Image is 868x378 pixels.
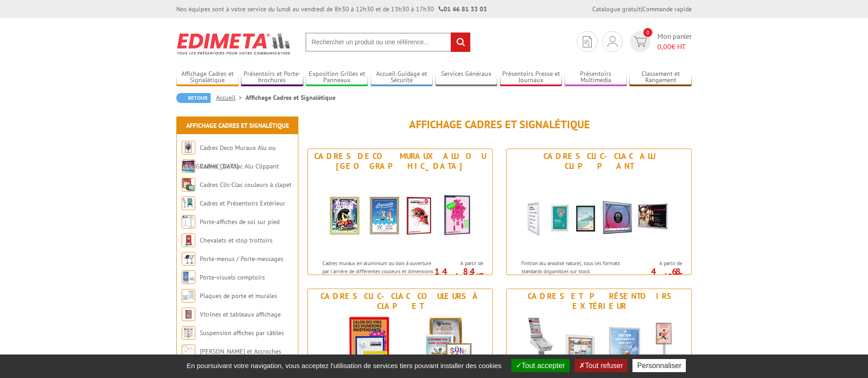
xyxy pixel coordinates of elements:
[439,5,487,13] strong: 01 46 81 33 03
[435,70,498,85] a: Services Généraux
[592,5,641,13] a: Catalogue gratuit
[200,236,273,244] a: Chevalets et stop trottoirs
[306,70,368,85] a: Exposition Grilles et Panneaux
[476,271,483,279] sup: HT
[200,329,284,337] a: Suspension affiches par câbles
[182,308,195,321] img: Vitrines et tableaux affichage
[575,359,627,372] button: Tout refuser
[200,292,277,300] a: Plaques de porte et murales
[636,260,682,267] span: A partir de
[245,93,335,102] li: Affichage Cadres et Signalétique
[506,149,692,275] a: Cadres Clic-Clac Alu Clippant Cadres Clic-Clac Alu Clippant Finition alu anodisé naturel, tous le...
[182,178,195,191] img: Cadres Clic-Clac couleurs à clapet
[176,27,292,61] img: Edimeta
[307,119,692,131] h1: Affichage Cadres et Signalétique
[316,173,484,255] img: Cadres Deco Muraux Alu ou Bois
[629,70,692,85] a: Classement et Rangement
[200,162,279,170] a: Cadres Clic-Clac Alu Clippant
[176,5,487,14] div: Nos équipes sont à votre service du lundi au vendredi de 8h30 à 12h30 et de 13h30 à 17h30
[511,359,570,372] button: Tout accepter
[433,269,483,280] p: 14.84 €
[657,31,692,52] span: Mon panier
[182,215,195,229] img: Porte-affiches de sol sur pied
[515,173,683,255] img: Cadres Clic-Clac Alu Clippant
[200,199,285,207] a: Cadres et Présentoirs Extérieur
[182,345,195,358] img: Cimaises et Accroches tableaux
[176,93,211,103] a: Retour
[634,37,647,47] img: devis rapide
[509,151,689,171] div: Cadres Clic-Clac Alu Clippant
[200,273,265,281] a: Porte-visuels comptoirs
[509,291,689,311] div: Cadres et Présentoirs Extérieur
[437,260,483,267] span: A partir de
[182,289,195,303] img: Plaques de porte et murales
[182,347,281,374] a: [PERSON_NAME] et Accroches tableaux
[182,196,195,210] img: Cadres et Présentoirs Extérieur
[241,70,303,85] a: Présentoirs et Porte-brochures
[627,31,692,52] a: devis rapide 0 Mon panier 0,00€ HT
[608,36,618,47] img: devis rapide
[200,310,281,318] a: Vitrines et tableaux affichage
[642,5,692,13] a: Commande rapide
[182,271,195,284] img: Porte-visuels comptoirs
[305,33,471,52] input: Rechercher un produit ou une référence...
[200,181,292,189] a: Cadres Clic-Clac couleurs à clapet
[310,151,490,171] div: Cadres Deco Muraux Alu ou [GEOGRAPHIC_DATA]
[310,291,490,311] div: Cadres Clic-Clac couleurs à clapet
[176,70,239,85] a: Affichage Cadres et Signalétique
[182,326,195,340] img: Suspension affiches par câbles
[200,218,279,226] a: Porte-affiches de sol sur pied
[307,149,493,275] a: Cadres Deco Muraux Alu ou [GEOGRAPHIC_DATA] Cadres Deco Muraux Alu ou Bois Cadres muraux en alumi...
[521,259,633,275] p: Finition alu anodisé naturel, tous les formats standards disponibles sur stock.
[182,144,276,170] a: Cadres Deco Muraux Alu ou [GEOGRAPHIC_DATA]
[675,271,682,279] sup: HT
[371,70,433,85] a: Accueil Guidage et Sécurité
[182,252,195,266] img: Porte-menus / Porte-messages
[657,42,671,51] span: 0,00
[657,42,692,52] span: € HT
[216,93,245,102] a: Accueil
[200,255,283,263] a: Porte-menus / Porte-messages
[592,5,692,14] div: |
[182,233,195,247] img: Chevalets et stop trottoirs
[322,259,434,290] p: Cadres muraux en aluminium ou bois à ouverture par l'arrière de différentes couleurs et dimension...
[500,70,562,85] a: Présentoirs Presse et Journaux
[643,28,652,37] span: 0
[451,33,470,52] input: rechercher
[182,362,506,369] span: En poursuivant votre navigation, vous acceptez l'utilisation de services tiers pouvant installer ...
[583,36,592,47] img: devis rapide
[632,359,686,372] button: Personnaliser (fenêtre modale)
[565,70,627,85] a: Présentoirs Multimédia
[182,141,195,154] img: Cadres Deco Muraux Alu ou Bois
[186,121,289,130] a: Affichage Cadres et Signalétique
[632,269,682,280] p: 4.68 €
